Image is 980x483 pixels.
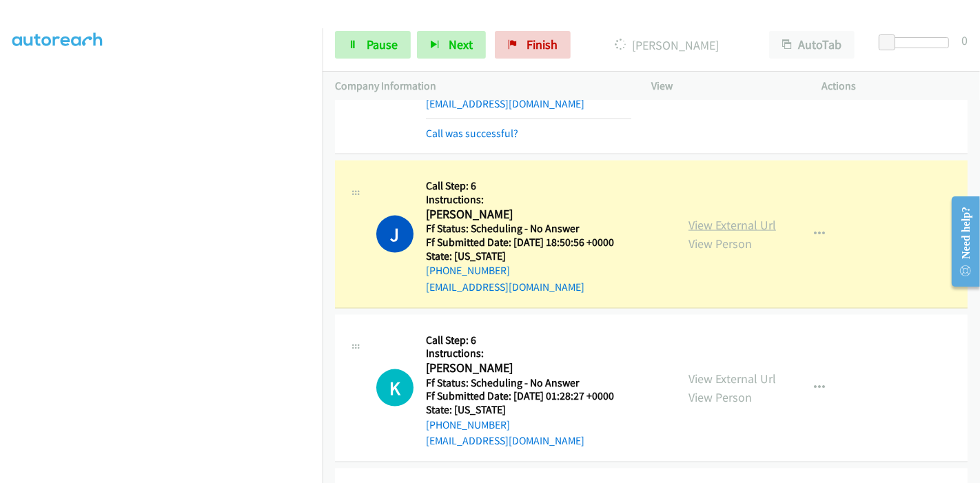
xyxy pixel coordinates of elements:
[426,236,631,249] h5: Ff Submitted Date: [DATE] 18:50:56 +0000
[426,347,631,360] h5: Instructions:
[527,37,558,52] span: Finish
[426,127,518,140] a: Call was successful?
[688,236,752,251] a: View Person
[769,31,855,59] button: AutoTab
[426,222,631,236] h5: Ff Status: Scheduling - No Answer
[941,187,980,296] iframe: Resource Center
[376,369,414,407] h1: K
[426,376,631,390] h5: Ff Status: Scheduling - No Answer
[822,78,968,94] p: Actions
[426,207,631,223] h2: [PERSON_NAME]
[426,360,631,376] h2: [PERSON_NAME]
[335,31,411,59] a: Pause
[426,264,510,277] a: [PHONE_NUMBER]
[589,36,744,54] p: [PERSON_NAME]
[417,31,486,59] button: Next
[367,37,398,52] span: Pause
[426,403,631,417] h5: State: [US_STATE]
[495,31,571,59] a: Finish
[426,193,631,207] h5: Instructions:
[961,31,968,50] div: 0
[651,78,797,94] p: View
[688,389,752,405] a: View Person
[426,333,631,347] h5: Call Step: 6
[426,179,631,193] h5: Call Step: 6
[376,216,414,253] h1: J
[335,78,626,94] p: Company Information
[426,97,584,110] a: [EMAIL_ADDRESS][DOMAIN_NAME]
[376,369,414,407] div: The call is yet to be attempted
[449,37,473,52] span: Next
[426,280,584,294] a: [EMAIL_ADDRESS][DOMAIN_NAME]
[426,389,631,403] h5: Ff Submitted Date: [DATE] 01:28:27 +0000
[688,217,776,233] a: View External Url
[426,434,584,447] a: [EMAIL_ADDRESS][DOMAIN_NAME]
[688,371,776,387] a: View External Url
[426,418,510,431] a: [PHONE_NUMBER]
[426,249,631,263] h5: State: [US_STATE]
